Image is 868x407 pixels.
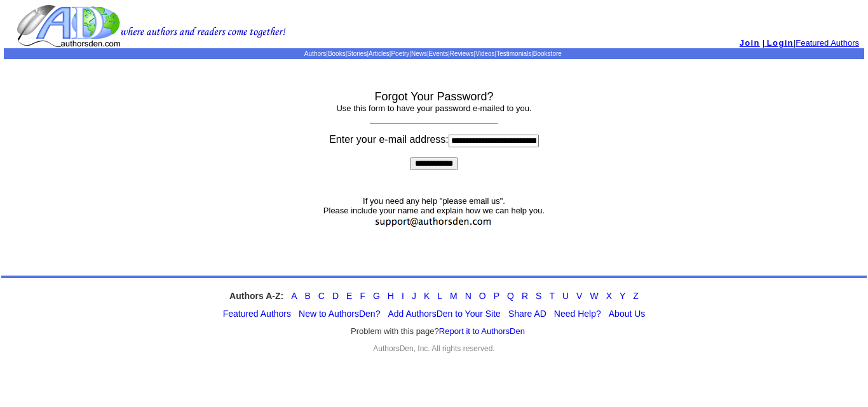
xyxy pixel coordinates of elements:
strong: Authors A-Z: [229,291,283,301]
a: Z [633,291,639,301]
a: B [304,291,310,301]
a: T [549,291,555,301]
a: Join [740,38,760,48]
a: F [360,291,365,301]
a: H [388,291,394,301]
a: Need Help? [554,309,601,319]
a: Featured Authors [223,309,291,319]
a: I [402,291,404,301]
font: Problem with this page? [351,326,525,337]
font: If you need any help "please email us". Please include your name and explain how we can help you. [323,196,545,230]
a: Login [764,38,794,48]
a: News [411,50,427,57]
a: C [318,291,325,301]
a: Share AD [508,309,546,319]
a: E [346,291,352,301]
img: support.jpg [371,215,497,229]
a: Report it to AuthorsDen [439,326,525,336]
a: L [437,291,442,301]
a: Featured Authors [796,38,859,48]
font: Forgot Your Password? [374,90,493,103]
a: Y [620,291,625,301]
a: G [373,291,380,301]
a: Events [429,50,449,57]
a: Bookstore [533,50,562,57]
a: K [424,291,430,301]
a: A [291,291,297,301]
a: N [465,291,471,301]
a: Stories [347,50,367,57]
font: | | [763,38,859,48]
a: V [576,291,582,301]
a: Testimonials [496,50,531,57]
a: W [590,291,598,301]
a: S [536,291,541,301]
a: Videos [475,50,494,57]
a: P [494,291,499,301]
font: Use this form to have your password e-mailed to you. [336,103,531,113]
div: AuthorsDen, Inc. All rights reserved. [1,344,867,353]
a: M [450,291,458,301]
a: X [606,291,612,301]
a: New to AuthorsDen? [299,309,380,319]
a: Add AuthorsDen to Your Site [388,309,500,319]
a: D [332,291,339,301]
img: logo.gif [17,4,286,48]
a: Reviews [450,50,474,57]
a: J [412,291,416,301]
a: Books [328,50,346,57]
a: Articles [369,50,390,57]
a: Authors [304,50,326,57]
span: Login [767,38,794,48]
p: | | | | | | | | | | [4,50,864,57]
font: Enter your e-mail address: [329,134,539,145]
a: Q [507,291,514,301]
a: O [479,291,486,301]
a: Poetry [391,50,409,57]
a: About Us [609,309,646,319]
a: U [562,291,569,301]
a: R [522,291,528,301]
